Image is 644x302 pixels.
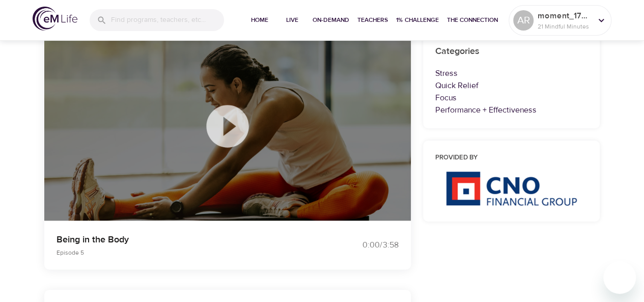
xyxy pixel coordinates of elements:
[313,15,349,25] span: On-Demand
[280,15,304,25] span: Live
[435,104,588,116] p: Performance + Effectiveness
[57,233,310,246] p: Being in the Body
[57,248,310,257] p: Episode 5
[603,261,636,294] iframe: Button to launch messaging window
[111,9,224,31] input: Find programs, teachers, etc...
[435,153,588,163] h6: Provided by
[538,22,592,31] p: 21 Mindful Minutes
[435,67,588,79] p: Stress
[447,15,498,25] span: The Connection
[322,239,399,251] div: 0:00 / 3:58
[538,10,592,22] p: moment_1752502983
[396,15,439,25] span: 1% Challenge
[513,10,534,31] div: AR
[33,7,77,31] img: logo
[445,171,577,206] img: CNO%20logo.png
[435,79,588,92] p: Quick Relief
[435,92,588,104] p: Focus
[247,15,272,25] span: Home
[435,44,588,59] h6: Categories
[357,15,388,25] span: Teachers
